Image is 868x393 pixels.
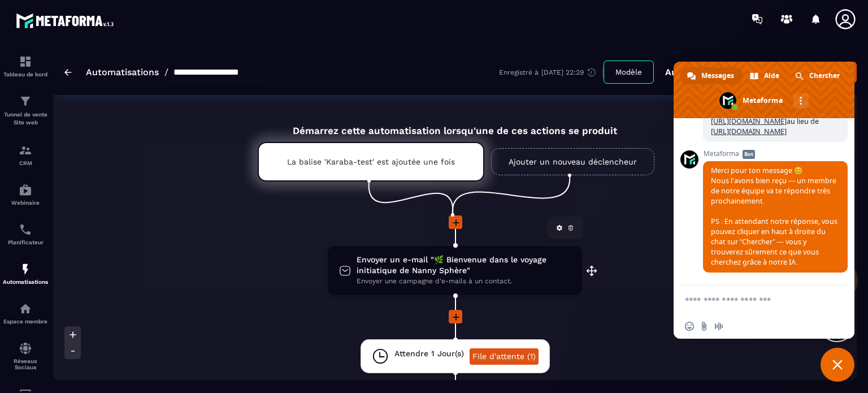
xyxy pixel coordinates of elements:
p: Planificateur [3,239,48,245]
span: Envoyer un fichier [700,322,709,331]
div: Messages [680,67,742,84]
div: Fermer le chat [821,348,854,382]
span: Merci pour ton message 😊 Nous l’avons bien reçu — un membre de notre équipe va te répondre très p... [711,166,837,267]
a: formationformationTunnel de vente Site web [3,86,48,135]
a: [URL][DOMAIN_NAME] [711,127,787,136]
img: arrow [64,69,72,76]
p: Webinaire [3,200,48,206]
div: Chercher [788,67,848,84]
a: social-networksocial-networkRéseaux Sociaux [3,333,48,379]
img: logo [16,10,118,31]
div: Démarrez cette automatisation lorsqu'une de ces actions se produit [229,112,680,136]
div: Autres canaux [793,93,809,109]
a: File d'attente (1) [470,348,539,365]
a: schedulerschedulerPlanificateur [3,214,48,254]
p: CRM [3,160,48,166]
p: Espace membre [3,318,48,325]
button: Modèle [604,61,654,84]
span: Messages [701,67,734,84]
span: Bot [743,150,755,159]
textarea: Entrez votre message... [685,295,818,305]
img: automations [19,183,32,197]
a: formationformationTableau de bord [3,46,48,86]
img: formation [19,94,32,108]
a: formationformationCRM [3,135,48,175]
span: Chercher [809,67,840,84]
span: / [164,67,168,77]
span: Insérer un emoji [685,322,694,331]
img: automations [19,302,32,316]
p: Automatisations [3,279,48,285]
img: formation [19,144,32,157]
p: [DATE] 22:29 [541,68,584,76]
a: Automatisations [86,67,159,77]
a: automationsautomationsEspace membre [3,293,48,333]
a: [URL][DOMAIN_NAME] [711,116,787,126]
span: Envoyer une campagne d'e-mails à un contact. [357,276,571,287]
img: automations [19,262,32,276]
a: Ajouter un nouveau déclencheur [491,148,654,175]
img: social-network [19,342,32,355]
img: scheduler [19,223,32,236]
p: Réseaux Sociaux [3,358,48,370]
a: automationsautomationsAutomatisations [3,254,48,293]
span: Aide [764,67,779,84]
div: Enregistré à [499,67,604,77]
p: La balise 'Karaba-test' est ajoutée une fois [287,157,455,166]
p: Tunnel de vente Site web [3,111,48,127]
span: Envoyer un e-mail "🌿 Bienvenue dans le voyage initiatique de Nanny Sphère" [357,254,571,276]
p: Tableau de bord [3,71,48,77]
img: formation [19,55,32,68]
div: Aide [743,67,787,84]
p: Automation active [665,67,748,77]
span: Message audio [714,322,723,331]
a: automationsautomationsWebinaire [3,175,48,214]
span: Metaforma [703,150,848,158]
span: Attendre 1 Jour(s) [394,348,464,359]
